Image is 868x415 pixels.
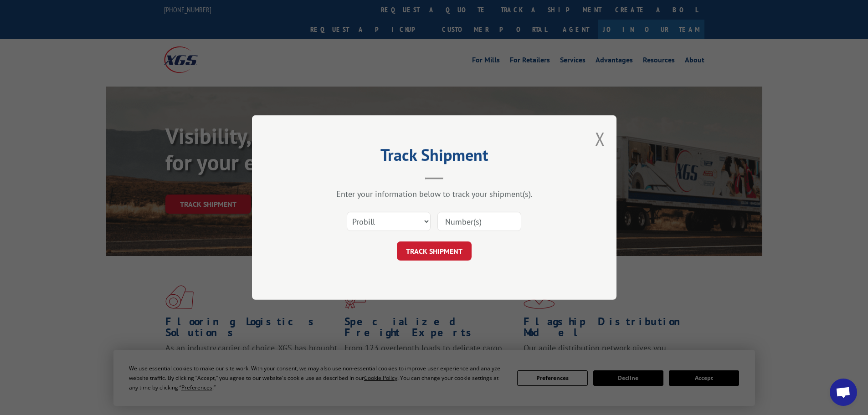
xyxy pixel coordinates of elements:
button: Close modal [595,127,605,151]
input: Number(s) [437,212,521,231]
div: Open chat [830,379,857,406]
h2: Track Shipment [298,149,571,166]
div: Enter your information below to track your shipment(s). [298,189,571,199]
button: TRACK SHIPMENT [397,241,472,261]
